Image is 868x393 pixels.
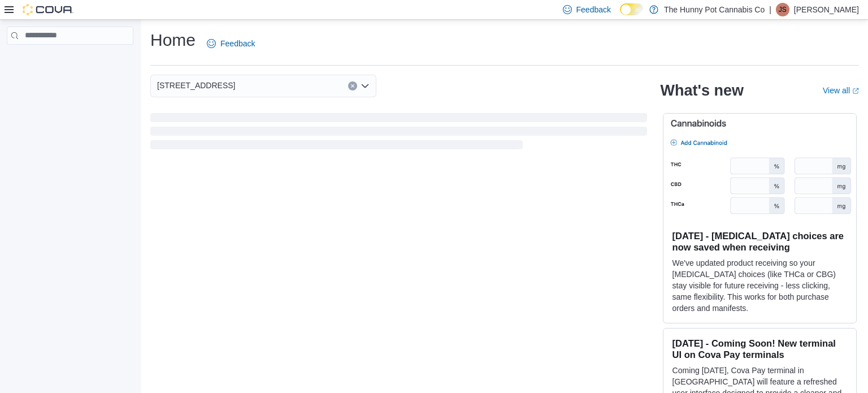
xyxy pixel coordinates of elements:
[852,88,859,94] svg: External link
[664,3,765,16] p: The Hunny Pot Cannabis Co
[150,29,196,51] h1: Home
[361,81,370,90] button: Open list of options
[794,3,859,16] p: [PERSON_NAME]
[202,32,259,55] a: Feedback
[23,4,73,15] img: Cova
[672,338,847,360] h3: [DATE] - Coming Soon! New terminal UI on Cova Pay terminals
[150,115,647,152] span: Loading
[220,38,255,49] span: Feedback
[576,4,611,15] span: Feedback
[769,3,771,16] p: |
[672,257,847,314] p: We've updated product receiving so your [MEDICAL_DATA] choices (like THCa or CBG) stay visible fo...
[7,47,133,74] nav: Complex example
[776,3,789,16] div: Jessica Steinmetz
[823,86,859,95] a: View allExternal link
[157,79,235,92] span: [STREET_ADDRESS]
[661,81,744,100] h2: What's new
[779,3,787,16] span: JS
[348,81,357,90] button: Clear input
[672,230,847,253] h3: [DATE] - [MEDICAL_DATA] choices are now saved when receiving
[620,3,644,15] input: Dark Mode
